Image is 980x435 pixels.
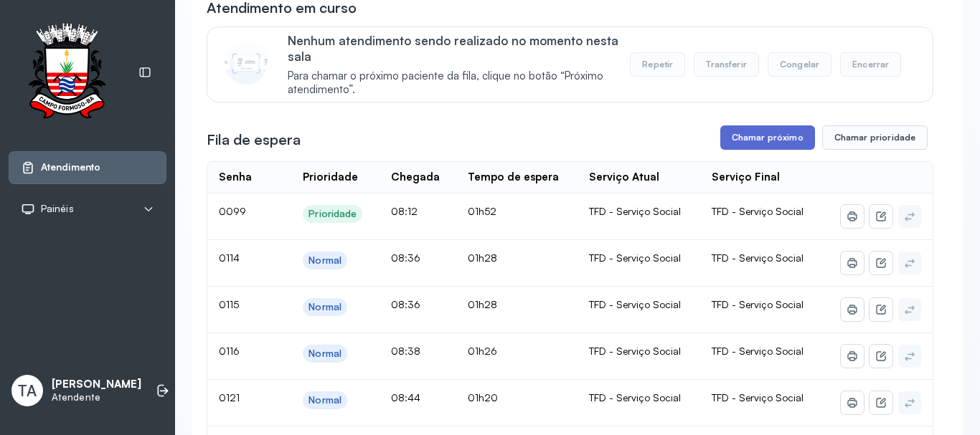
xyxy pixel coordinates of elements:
[308,254,341,267] div: Normal
[308,208,357,220] div: Prioridade
[219,345,240,357] span: 0116
[219,252,240,264] span: 0114
[391,252,420,264] span: 08:36
[391,171,440,184] div: Chegada
[288,33,630,64] p: Nenhum atendimento sendo realizado no momento nesta sala
[207,130,301,150] h3: Fila de espera
[308,301,341,313] div: Normal
[391,345,420,357] span: 08:38
[21,161,154,175] a: Atendimento
[308,394,341,406] div: Normal
[712,205,804,217] span: TFD - Serviço Social
[303,171,358,184] div: Prioridade
[720,125,815,150] button: Chamar próximo
[52,391,141,403] p: Atendente
[225,42,268,85] img: Imagem de CalloutCard
[468,298,497,310] span: 01h28
[694,52,759,77] button: Transferir
[468,171,559,184] div: Tempo de espera
[41,203,74,215] span: Painéis
[712,252,804,264] span: TFD - Serviço Social
[589,171,659,184] div: Serviço Atual
[468,205,496,217] span: 01h52
[219,205,246,217] span: 0099
[822,125,928,150] button: Chamar prioridade
[768,52,831,77] button: Congelar
[219,298,239,310] span: 0115
[391,205,418,217] span: 08:12
[308,348,341,360] div: Normal
[219,391,240,403] span: 0121
[219,171,252,184] div: Senha
[589,252,689,264] div: TFD - Serviço Social
[468,391,498,403] span: 01h20
[840,52,901,77] button: Encerrar
[589,391,689,404] div: TFD - Serviço Social
[391,391,420,403] span: 08:44
[52,378,141,391] p: [PERSON_NAME]
[630,52,685,77] button: Repetir
[288,70,630,97] span: Para chamar o próximo paciente da fila, clique no botão “Próximo atendimento”.
[468,252,497,264] span: 01h28
[712,171,780,184] div: Serviço Final
[712,391,804,403] span: TFD - Serviço Social
[589,298,689,311] div: TFD - Serviço Social
[589,205,689,218] div: TFD - Serviço Social
[712,298,804,310] span: TFD - Serviço Social
[41,161,100,173] span: Atendimento
[391,298,420,310] span: 08:36
[15,23,118,123] img: Logotipo do estabelecimento
[712,345,804,357] span: TFD - Serviço Social
[468,345,497,357] span: 01h26
[589,345,689,358] div: TFD - Serviço Social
